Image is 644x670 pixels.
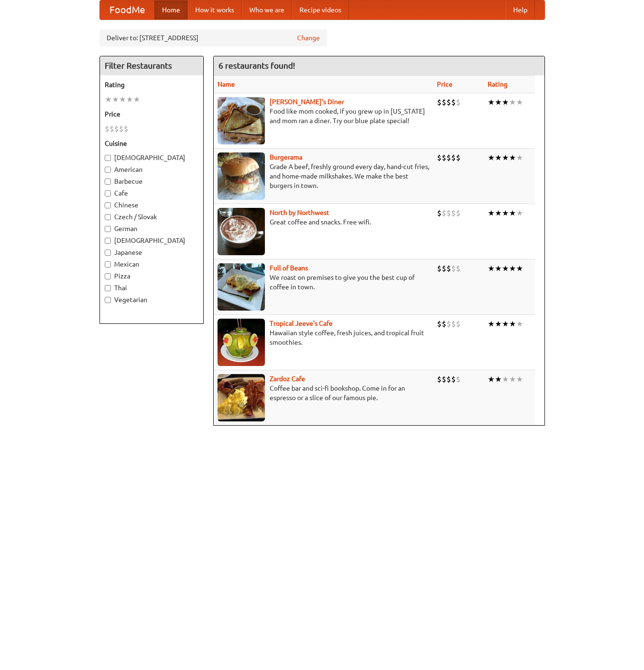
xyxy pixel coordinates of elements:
[105,224,199,233] label: German
[105,283,199,293] label: Thai
[100,0,154,19] a: FoodMe
[456,263,461,274] li: $
[446,374,451,384] li: $
[509,263,516,274] li: ★
[488,152,495,163] li: ★
[270,98,344,106] a: [PERSON_NAME]'s Diner
[502,97,509,107] li: ★
[105,200,199,210] label: Chinese
[105,295,199,304] label: Vegetarian
[442,97,446,107] li: $
[105,271,199,281] label: Pizza
[509,97,516,107] li: ★
[270,375,305,383] a: Zardoz Cafe
[105,238,111,244] input: [DEMOGRAPHIC_DATA]
[495,263,502,274] li: ★
[495,97,502,107] li: ★
[516,374,523,384] li: ★
[218,152,265,200] img: burgerama.jpg
[451,152,456,163] li: $
[105,261,111,268] input: Mexican
[437,263,442,274] li: $
[446,319,451,329] li: $
[105,214,111,220] input: Czech / Slovak
[488,80,508,88] a: Rating
[105,94,112,105] li: ★
[270,153,302,161] b: Burgerama
[451,208,456,218] li: $
[442,263,446,274] li: $
[218,328,429,347] p: Hawaiian style coffee, fresh juices, and tropical fruit smoothies.
[495,208,502,218] li: ★
[297,33,320,43] a: Change
[100,29,327,46] div: Deliver to: [STREET_ADDRESS]
[105,167,111,173] input: American
[502,319,509,329] li: ★
[509,208,516,218] li: ★
[516,208,523,218] li: ★
[124,124,128,134] li: $
[119,124,124,134] li: $
[105,259,199,269] label: Mexican
[126,94,133,105] li: ★
[509,374,516,384] li: ★
[516,263,523,274] li: ★
[105,212,199,222] label: Czech / Slovak
[437,152,442,163] li: $
[502,263,509,274] li: ★
[218,80,235,88] a: Name
[451,374,456,384] li: $
[446,97,451,107] li: $
[516,152,523,163] li: ★
[437,208,442,218] li: $
[105,285,111,291] input: Thai
[105,165,199,174] label: American
[218,162,429,190] p: Grade A beef, freshly ground every day, hand-cut fries, and home-made milkshakes. We make the bes...
[105,248,199,257] label: Japanese
[105,202,111,208] input: Chinese
[105,226,111,232] input: German
[188,0,242,19] a: How it works
[218,273,429,292] p: We roast on premises to give you the best cup of coffee in town.
[446,208,451,218] li: $
[488,208,495,218] li: ★
[488,319,495,329] li: ★
[442,374,446,384] li: $
[218,208,265,255] img: north.jpg
[105,297,111,303] input: Vegetarian
[446,152,451,163] li: $
[437,319,442,329] li: $
[451,97,456,107] li: $
[292,0,349,19] a: Recipe videos
[133,94,140,105] li: ★
[442,319,446,329] li: $
[488,97,495,107] li: ★
[105,179,111,185] input: Barbecue
[105,124,109,134] li: $
[105,109,199,119] h5: Price
[456,208,461,218] li: $
[495,152,502,163] li: ★
[502,374,509,384] li: ★
[456,319,461,329] li: $
[456,152,461,163] li: $
[506,0,535,19] a: Help
[270,264,308,272] a: Full of Beans
[218,263,265,311] img: beans.jpg
[446,263,451,274] li: $
[456,374,461,384] li: $
[270,320,333,327] a: Tropical Jeeve's Cafe
[509,319,516,329] li: ★
[105,153,199,162] label: [DEMOGRAPHIC_DATA]
[451,263,456,274] li: $
[451,319,456,329] li: $
[502,208,509,218] li: ★
[495,374,502,384] li: ★
[242,0,292,19] a: Who we are
[105,236,199,245] label: [DEMOGRAPHIC_DATA]
[270,209,329,216] a: North by Northwest
[112,94,119,105] li: ★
